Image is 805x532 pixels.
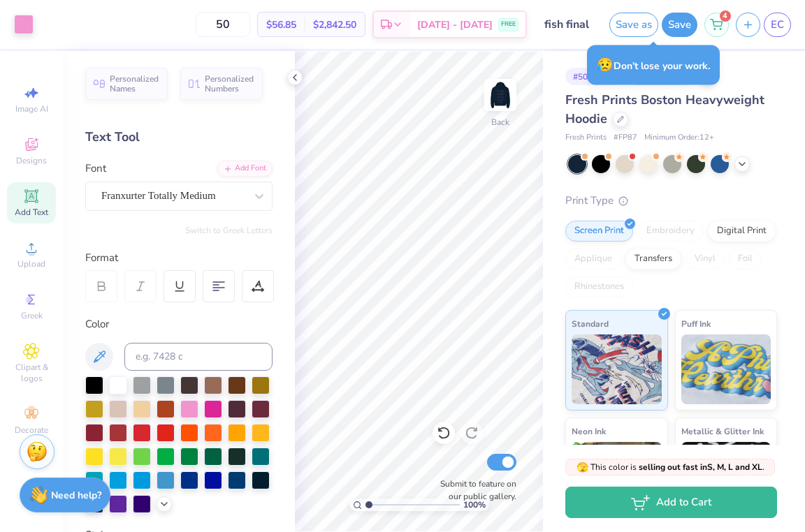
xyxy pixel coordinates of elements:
[708,221,776,242] div: Digital Print
[639,461,762,473] strong: selling out fast in S, M, L and XL
[681,316,711,331] span: Puff Ink
[572,334,662,404] img: Standard
[644,132,714,144] span: Minimum Order: 12 +
[614,132,637,144] span: # FP87
[565,193,777,209] div: Print Type
[587,45,720,85] div: Don’t lose your work.
[196,12,250,37] input: – –
[85,316,273,332] div: Color
[501,20,516,29] span: FREE
[565,132,607,144] span: Fresh Prints
[185,225,273,236] button: Switch to Greek Letters
[15,424,48,436] span: Decorate
[771,17,784,33] span: EC
[85,128,273,147] div: Text Tool
[576,461,588,474] span: 🫣
[729,249,762,269] div: Foil
[417,17,493,32] span: [DATE] - [DATE]
[110,74,159,94] span: Personalized Names
[565,68,621,85] div: # 501769A
[572,424,606,438] span: Neon Ink
[266,17,296,32] span: $56.85
[85,161,106,177] label: Font
[681,442,771,512] img: Metallic & Glitter Ink
[681,424,764,438] span: Metallic & Glitter Ink
[565,487,777,518] button: Add to Cart
[565,249,621,269] div: Applique
[764,13,791,37] a: EC
[17,258,45,269] span: Upload
[217,161,273,177] div: Add Font
[124,343,273,371] input: e.g. 7428 c
[625,249,681,269] div: Transfers
[7,362,56,384] span: Clipart & logos
[15,103,48,114] span: Image AI
[15,207,48,218] span: Add Text
[576,461,764,473] span: This color is .
[572,316,609,331] span: Standard
[205,74,254,94] span: Personalized Numbers
[21,310,43,321] span: Greek
[720,10,731,22] span: 4
[662,13,697,37] button: Save
[565,276,633,297] div: Rhinestones
[686,249,725,269] div: Vinyl
[565,221,633,242] div: Screen Print
[565,91,764,127] span: Fresh Prints Boston Heavyweight Hoodie
[85,250,274,266] div: Format
[572,442,662,512] img: Neon Ink
[637,221,704,242] div: Embroidery
[486,81,514,109] img: Back
[597,56,614,74] span: 😥
[433,478,516,503] label: Submit to feature on our public gallery.
[534,10,602,38] input: Untitled Design
[313,17,356,32] span: $2,842.50
[681,334,771,404] img: Puff Ink
[491,116,509,128] div: Back
[16,155,47,166] span: Designs
[463,498,486,511] span: 100 %
[51,489,101,502] strong: Need help?
[609,13,658,37] button: Save as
